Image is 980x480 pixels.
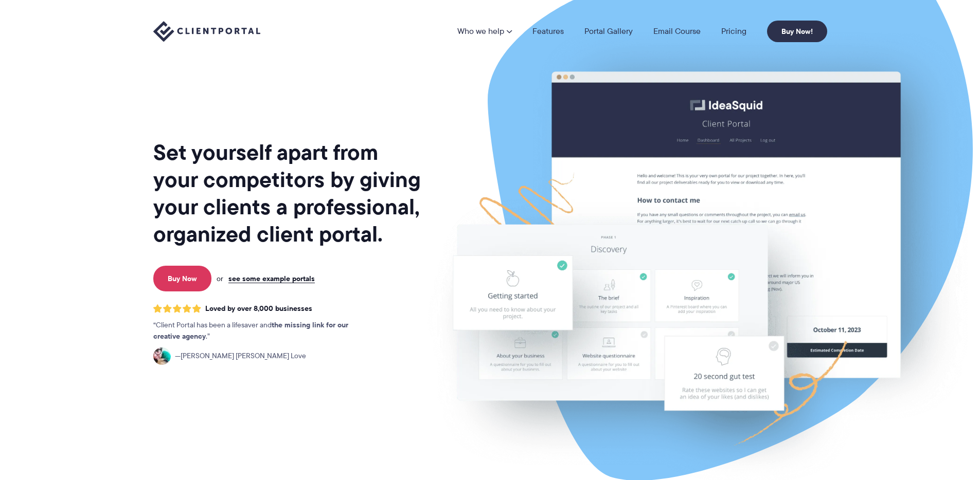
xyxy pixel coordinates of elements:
strong: the missing link for our creative agency [153,319,348,342]
a: Pricing [721,27,746,35]
span: Loved by over 8,000 businesses [205,304,312,313]
span: [PERSON_NAME] [PERSON_NAME] Love [175,350,306,362]
a: Buy Now! [767,21,827,42]
p: Client Portal has been a lifesaver and . [153,320,369,342]
a: Portal Gallery [584,27,633,35]
span: or [217,274,223,283]
a: Email Course [653,27,701,35]
a: Features [532,27,564,35]
a: see some example portals [228,274,315,283]
h1: Set yourself apart from your competitors by giving your clients a professional, organized client ... [153,139,423,248]
a: Who we help [457,27,512,35]
a: Buy Now [153,266,211,291]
